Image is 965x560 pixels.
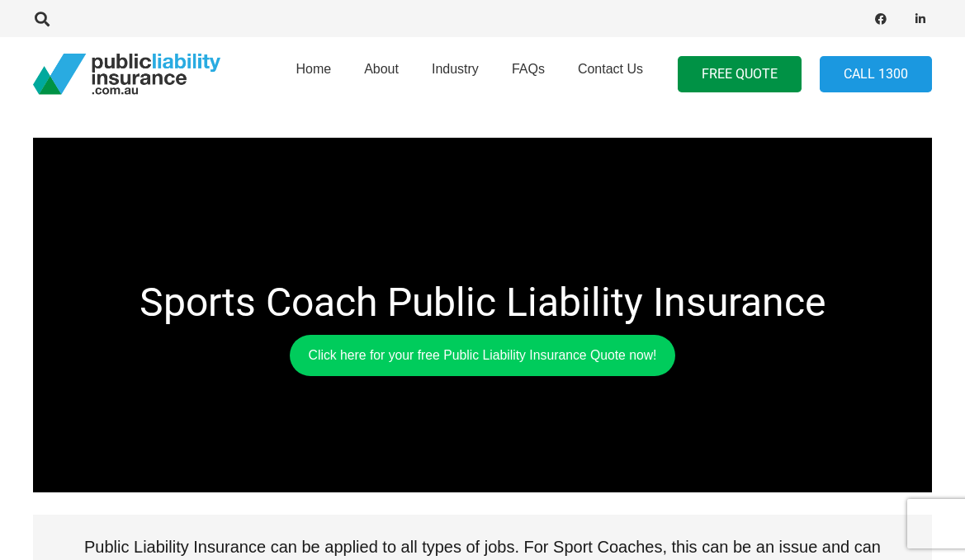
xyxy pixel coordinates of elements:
[512,62,545,76] span: FAQs
[561,32,660,116] a: Contact Us
[45,279,920,327] h1: Sports Coach Public Liability Insurance
[415,32,495,116] a: Industry
[869,7,892,31] a: Facebook
[909,7,932,31] a: LinkedIn
[678,56,802,93] a: FREE QUOTE
[26,12,59,26] a: Search
[296,62,331,76] span: Home
[820,56,932,93] a: Call 1300
[364,62,399,76] span: About
[578,62,643,76] span: Contact Us
[279,32,348,116] a: Home
[290,335,676,376] a: Click here for your free Public Liability Insurance Quote now!
[432,62,479,76] span: Industry
[33,54,220,95] a: pli_logotransparent
[348,32,415,116] a: About
[495,32,561,116] a: FAQs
